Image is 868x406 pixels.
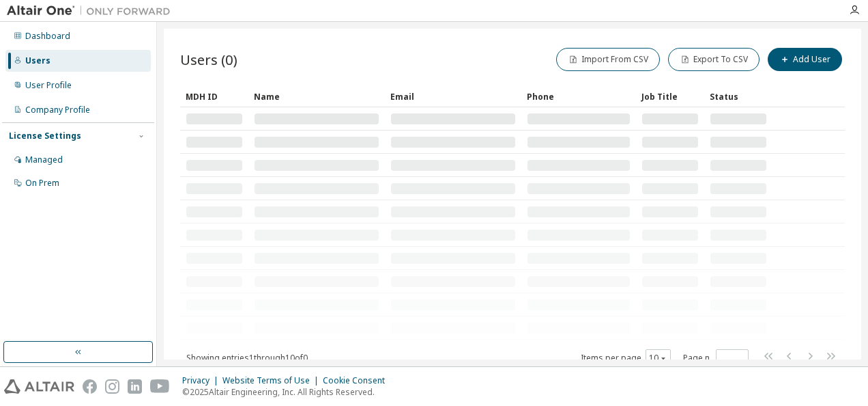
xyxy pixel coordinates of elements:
button: Import From CSV [556,48,660,71]
button: Export To CSV [668,48,759,71]
div: Dashboard [25,31,70,42]
div: Job Title [641,85,699,107]
div: Status [710,85,767,107]
div: Email [390,85,516,107]
span: Page n. [683,349,749,367]
img: facebook.svg [83,379,97,394]
div: Company Profile [25,105,90,116]
div: Phone [527,85,631,107]
img: youtube.svg [150,379,170,394]
div: Privacy [182,375,222,386]
button: Add User [768,48,842,71]
span: Showing entries 1 through 10 of 0 [186,352,308,364]
div: Cookie Consent [323,375,393,386]
div: Website Terms of Use [222,375,323,386]
div: Managed [25,154,63,165]
img: altair_logo.svg [4,379,74,394]
span: Users (0) [180,50,237,69]
img: linkedin.svg [128,379,142,394]
img: Altair One [7,4,177,18]
div: On Prem [25,178,59,189]
button: 10 [649,353,667,364]
div: Name [254,85,379,107]
span: Items per page [581,349,671,367]
div: Users [25,55,50,66]
div: License Settings [9,131,81,141]
div: User Profile [25,80,72,91]
img: instagram.svg [105,379,119,394]
p: © 2025 Altair Engineering, Inc. All Rights Reserved. [182,386,393,398]
div: MDH ID [186,85,243,107]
